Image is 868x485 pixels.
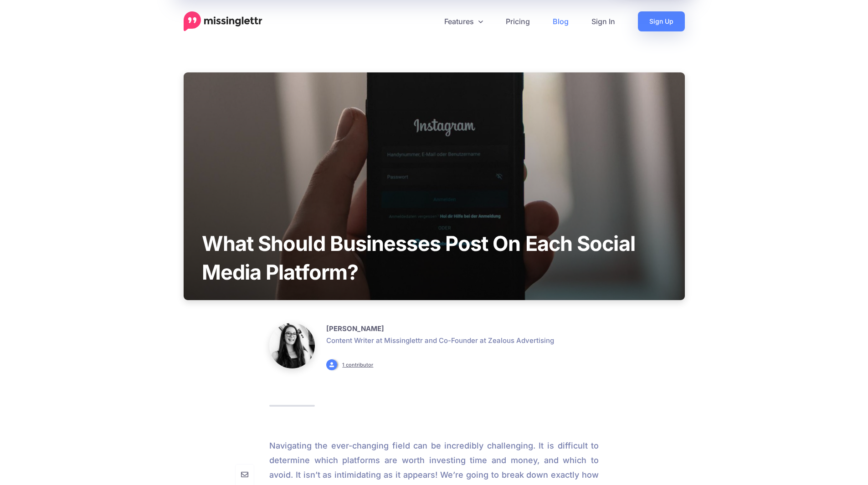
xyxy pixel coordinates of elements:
[326,359,337,370] img: user_default_image.png
[342,362,373,368] a: 1 contributor
[326,324,384,333] b: [PERSON_NAME]
[326,334,599,347] p: Content Writer at Missinglettr and Co-Founder at Zealous Advertising
[541,11,580,31] a: Blog
[638,11,685,31] a: Sign Up
[269,323,315,368] img: Cass Polzin
[580,11,627,31] a: Sign In
[494,11,541,31] a: Pricing
[433,11,494,31] a: Features
[184,229,685,286] h1: What Should Businesses Post On Each Social Media Platform?
[184,11,262,31] a: Home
